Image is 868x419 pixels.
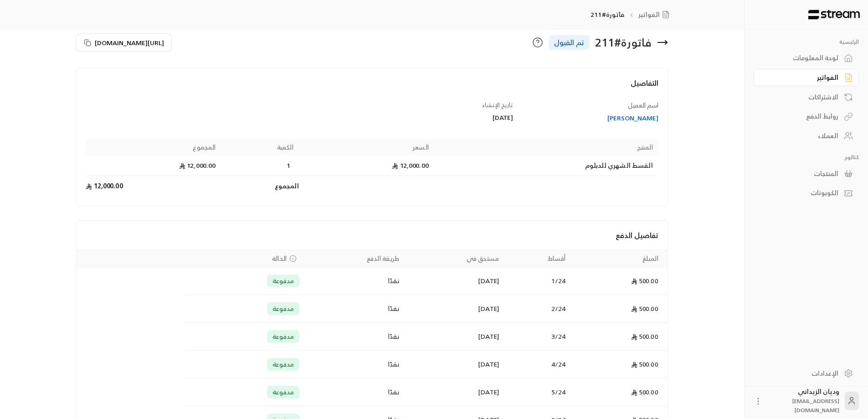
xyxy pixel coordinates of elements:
td: 2 / 24 [504,295,571,323]
th: الكمية [221,139,298,155]
th: السعر [299,139,434,155]
div: الاشتراكات [765,93,838,102]
div: [DATE] [376,113,513,122]
div: الإعدادات [765,369,838,378]
span: مدفوعة [272,304,294,313]
a: الاشتراكات [754,88,859,106]
td: 3 / 24 [504,323,571,351]
td: 500.00 [571,323,667,351]
td: 1 / 24 [504,267,571,295]
td: [DATE] [405,378,505,406]
td: 12,000.00 [299,155,434,176]
th: أقساط [504,250,571,267]
div: العملاء [765,131,838,140]
span: [URL][DOMAIN_NAME] [95,38,164,47]
td: 4 / 24 [504,351,571,378]
span: مدفوعة [272,388,294,397]
a: العملاء [754,127,859,145]
a: لوحة المعلومات [754,49,859,67]
div: لوحة المعلومات [765,53,838,62]
span: تاريخ الإنشاء [482,100,513,110]
td: المجموع [221,176,298,196]
span: تم القبول [554,37,584,48]
h4: تفاصيل الدفع [86,230,658,241]
td: نقدًا [305,378,405,406]
td: نقدًا [305,267,405,295]
p: كتالوج [754,154,859,161]
th: المبلغ [571,250,667,267]
a: روابط الدفع [754,108,859,125]
th: مستحق في [405,250,505,267]
th: طريقة الدفع [305,250,405,267]
span: 1 [284,161,293,170]
td: 500.00 [571,295,667,323]
img: Logo [807,10,861,20]
td: نقدًا [305,323,405,351]
table: Products [86,139,658,196]
td: 5 / 24 [504,378,571,406]
a: الفواتير [754,69,859,87]
span: مدفوعة [272,332,294,341]
td: 12,000.00 [86,155,221,176]
div: روابط الدفع [765,112,838,121]
div: الفواتير [765,73,838,82]
td: 12,000.00 [86,176,221,196]
td: 500.00 [571,267,667,295]
div: وديان الزيداني [768,387,839,414]
a: الفواتير [638,10,673,19]
span: اسم العميل [628,99,658,111]
button: [URL][DOMAIN_NAME] [76,33,172,52]
p: فاتورة#211 [591,10,624,19]
td: نقدًا [305,295,405,323]
td: [DATE] [405,295,505,323]
a: المنتجات [754,165,859,182]
p: الرئيسية [754,38,859,46]
td: 500.00 [571,378,667,406]
td: 500.00 [571,351,667,378]
td: نقدًا [305,351,405,378]
a: الكوبونات [754,184,859,202]
span: [EMAIL_ADDRESS][DOMAIN_NAME] [792,396,839,415]
a: الإعدادات [754,364,859,382]
nav: breadcrumb [591,10,673,19]
span: مدفوعة [272,276,294,285]
span: الحالة [272,254,287,263]
div: المنتجات [765,169,838,178]
div: الكوبونات [765,188,838,197]
h4: التفاصيل [86,78,658,98]
a: [PERSON_NAME] [522,114,658,123]
div: فاتورة # 211 [595,35,652,50]
td: [DATE] [405,323,505,351]
span: مدفوعة [272,360,294,369]
td: القسط الشهري للدبلوم [434,155,658,176]
th: المنتج [434,139,658,155]
td: [DATE] [405,351,505,378]
th: المجموع [86,139,221,155]
td: [DATE] [405,267,505,295]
